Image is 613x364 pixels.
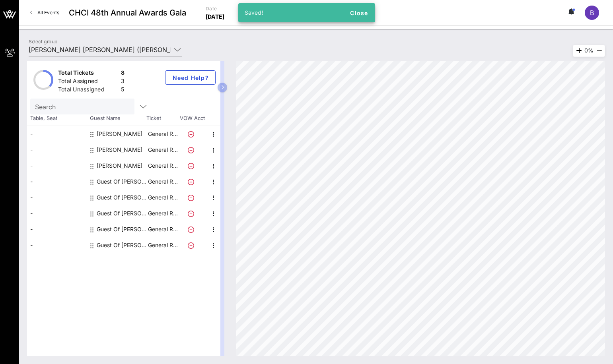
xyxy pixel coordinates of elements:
div: Total Unassigned [58,85,118,95]
div: - [27,190,87,205]
div: 8 [121,69,125,79]
p: General R… [147,221,179,237]
div: - [27,221,87,237]
div: - [27,205,87,221]
span: Table, Seat [27,114,87,122]
div: Guest Of J.P. Morgan Chase [97,205,147,221]
div: Miya Patel [97,158,142,174]
p: General R… [147,142,179,158]
div: B [585,6,599,20]
div: - [27,174,87,190]
div: - [27,142,87,158]
span: Ticket [146,114,178,122]
p: General R… [147,190,179,205]
span: Close [350,10,369,16]
div: Guest Of J.P. Morgan Chase [97,237,147,253]
span: All Events [37,10,59,15]
a: All Events [25,6,64,19]
p: Date [206,5,225,13]
div: - [27,158,87,174]
div: Total Tickets [58,69,118,79]
div: 3 [121,77,125,87]
button: Close [346,6,372,20]
div: Guest Of J.P. Morgan Chase [97,174,147,190]
p: General R… [147,174,179,190]
div: 5 [121,85,125,95]
p: General R… [147,237,179,253]
div: 0% [573,45,605,57]
p: General R… [147,158,179,174]
div: Total Assigned [58,77,118,87]
span: Need Help? [172,74,209,81]
span: Guest Name [87,114,146,122]
span: CHCI 48th Annual Awards Gala [69,7,186,19]
div: - [27,237,87,253]
span: VOW Acct [178,114,206,122]
div: - [27,126,87,142]
p: General R… [147,126,179,142]
div: Guest Of J.P. Morgan Chase [97,221,147,237]
span: B [590,9,594,17]
p: [DATE] [206,13,225,21]
label: Select group [29,39,57,45]
span: Saved! [245,9,264,16]
button: Need Help? [165,70,216,85]
div: Guest Of J.P. Morgan Chase [97,190,147,205]
div: Liliana Ranon [97,126,142,142]
div: Maritza Gonzalez [97,142,142,158]
p: General R… [147,205,179,221]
